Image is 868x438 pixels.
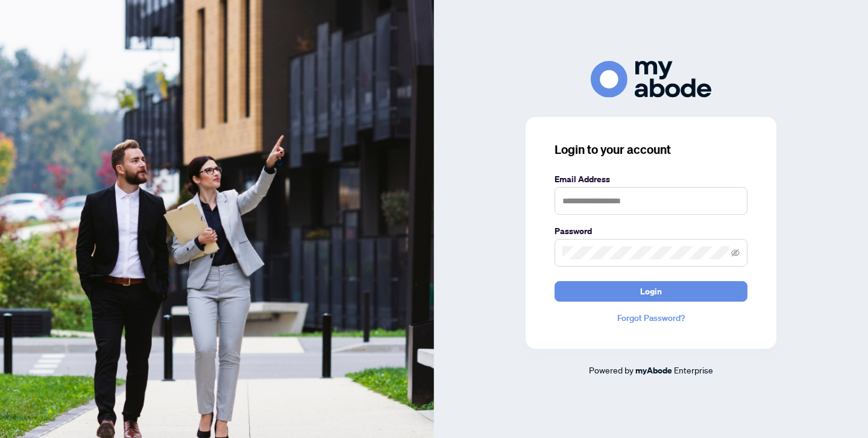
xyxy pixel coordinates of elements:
a: myAbode [635,364,672,377]
a: Forgot Password? [555,311,747,325]
span: Enterprise [674,364,713,375]
span: Login [640,282,662,301]
span: Powered by [589,364,634,375]
button: Login [555,281,747,302]
label: Password [555,224,747,238]
span: eye-invisible [731,249,740,257]
label: Email Address [555,173,747,186]
h3: Login to your account [555,141,747,158]
img: ma-logo [591,61,711,98]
